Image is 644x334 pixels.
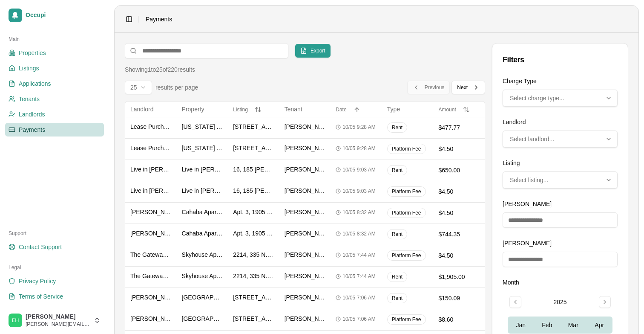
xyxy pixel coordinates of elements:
span: Lease Purchase Gr... [130,144,172,152]
span: Rent [392,273,402,280]
span: Rent [392,167,402,174]
span: Lease Purchase Gr... [130,122,172,131]
label: [PERSON_NAME] [503,240,552,247]
span: results per page [155,83,198,92]
a: Landlords [5,107,104,121]
div: $477.77 [438,123,480,132]
nav: breadcrumb [146,15,172,23]
span: [STREET_ADDRESS][PERSON_NAME]... [233,293,274,302]
span: Export [310,47,325,54]
div: $4.50 [438,209,480,217]
span: [PERSON_NAME] [285,293,326,302]
div: Filters [503,54,618,66]
span: Select charge type... [510,94,564,102]
span: 10/05 7:44 AM [342,273,375,280]
div: $1,905.00 [438,273,480,281]
span: Select listing... [510,176,548,184]
span: [STREET_ADDRESS] [233,144,274,152]
button: Feb [534,317,561,334]
div: $150.09 [438,294,480,302]
div: $8.60 [438,315,480,324]
span: Listings [19,64,39,73]
label: Landlord [503,119,526,125]
div: 2025 [553,298,566,306]
span: Platform Fee [392,316,421,323]
span: Tenant [285,106,302,113]
span: [PERSON_NAME] [285,229,326,238]
span: 10/05 8:32 AM [342,209,375,216]
a: Applications [5,77,104,90]
span: [STREET_ADDRESS] [233,122,274,131]
span: 10/05 9:03 AM [342,188,375,195]
label: Charge Type [503,78,537,84]
span: Payments [19,125,45,134]
span: 10/05 8:32 AM [342,230,375,237]
label: [PERSON_NAME] [503,200,552,207]
div: $744.35 [438,230,480,238]
span: Listing [233,107,248,113]
span: Privacy Policy [19,277,56,285]
span: Rent [392,231,402,238]
div: Support [5,227,104,240]
button: Apr [586,317,613,334]
span: Live in [PERSON_NAME] [130,186,172,195]
span: [PERSON_NAME] [285,122,326,131]
button: Jan [508,317,534,334]
span: 10/05 9:28 AM [342,124,375,131]
a: Contact Support [5,240,104,254]
span: 10/05 9:28 AM [342,145,375,152]
span: Date [336,107,346,113]
span: Live in [PERSON_NAME] [182,165,223,174]
span: [PERSON_NAME] Realty Company [130,229,172,238]
span: Platform Fee [392,252,421,259]
label: Month [503,279,519,286]
button: Multi-select: 0 of 7 options selected. Select landlord... [503,131,618,148]
span: Payments [146,15,172,23]
span: [PERSON_NAME] [285,272,326,280]
span: Tenants [19,95,40,103]
div: Showing 1 to 25 of 220 results [125,65,195,74]
span: Applications [19,79,51,88]
button: Listing [233,106,274,113]
span: Next [457,84,468,91]
button: Multi-select: 0 of 5 options selected. Select charge type... [503,90,618,107]
span: 2214, 335 N. Magn... [233,272,274,280]
span: Platform Fee [392,209,421,216]
div: $4.50 [438,145,480,153]
button: Date [336,106,377,113]
div: $4.50 [438,251,480,260]
span: [PERSON_NAME] [26,313,90,321]
span: [US_STATE] Area Rent... [182,122,223,131]
span: [PERSON_NAME] [285,250,326,259]
label: Listing [503,160,520,166]
span: The Gateway Compa... [130,272,172,280]
button: Export [295,44,331,58]
span: [PERSON_NAME] [285,208,326,216]
span: Apt. 3, 1905 Cour... [233,208,274,216]
span: 10/05 9:03 AM [342,166,375,173]
span: [PERSON_NAME] Realty Company [130,208,172,216]
span: 16, 185 [PERSON_NAME] Lak... [233,186,274,195]
span: Skyhouse Apartments [182,272,223,280]
button: Mar [560,317,586,334]
span: [GEOGRAPHIC_DATA]... [182,314,223,323]
button: Amount [438,106,480,113]
span: [PERSON_NAME] [285,314,326,323]
span: 10/05 7:44 AM [342,252,375,258]
span: 16, 185 [PERSON_NAME] Lak... [233,165,274,174]
span: [US_STATE] Area Rent... [182,144,223,152]
span: Live in [PERSON_NAME] [130,165,172,174]
span: Platform Fee [392,145,421,152]
span: 10/05 7:06 AM [342,294,375,301]
a: Properties [5,46,104,60]
span: Select landlord... [510,135,554,143]
span: [STREET_ADDRESS][PERSON_NAME]... [233,314,274,323]
a: Payments [5,123,104,137]
span: Live in [PERSON_NAME] [182,186,223,195]
span: Cahaba Apartments... [182,229,223,238]
span: [GEOGRAPHIC_DATA]... [182,293,223,302]
span: 2214, 335 N. Magn... [233,250,274,259]
span: Platform Fee [392,188,421,195]
span: Skyhouse Apartments [182,250,223,259]
a: Listings [5,61,104,75]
